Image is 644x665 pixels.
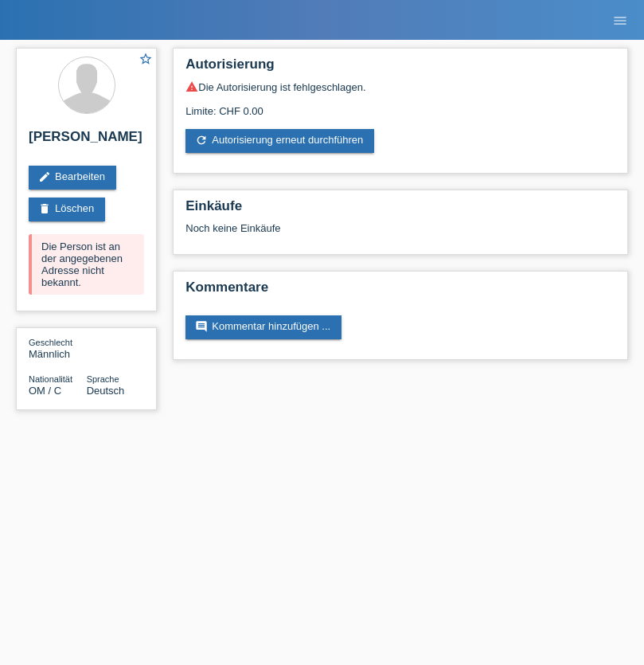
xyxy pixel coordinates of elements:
h2: Einkäufe [185,198,615,222]
div: Limite: CHF 0.00 [185,93,615,117]
a: star_border [139,52,153,68]
i: refresh [195,134,208,147]
i: warning [185,80,198,93]
i: delete [38,202,51,215]
span: Sprache [87,374,119,384]
div: Die Autorisierung ist fehlgeschlagen. [185,80,615,93]
span: Nationalität [29,374,72,384]
span: Geschlecht [29,338,72,347]
a: commentKommentar hinzufügen ... [185,315,342,339]
i: star_border [139,52,153,66]
a: editBearbeiten [29,166,116,190]
a: refreshAutorisierung erneut durchführen [185,129,374,153]
h2: Autorisierung [185,57,615,80]
div: Männlich [29,336,87,360]
span: Deutsch [87,385,125,397]
h2: Kommentare [185,280,615,303]
i: comment [195,320,208,333]
i: menu [612,13,628,29]
div: Noch keine Einkäufe [185,222,615,246]
h2: [PERSON_NAME] [29,129,144,153]
span: Oman / C / 01.01.2021 [29,385,61,397]
a: deleteLöschen [29,198,105,221]
i: edit [38,170,51,183]
div: Die Person ist an der angegebenen Adresse nicht bekannt. [29,234,144,295]
a: menu [604,15,636,25]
